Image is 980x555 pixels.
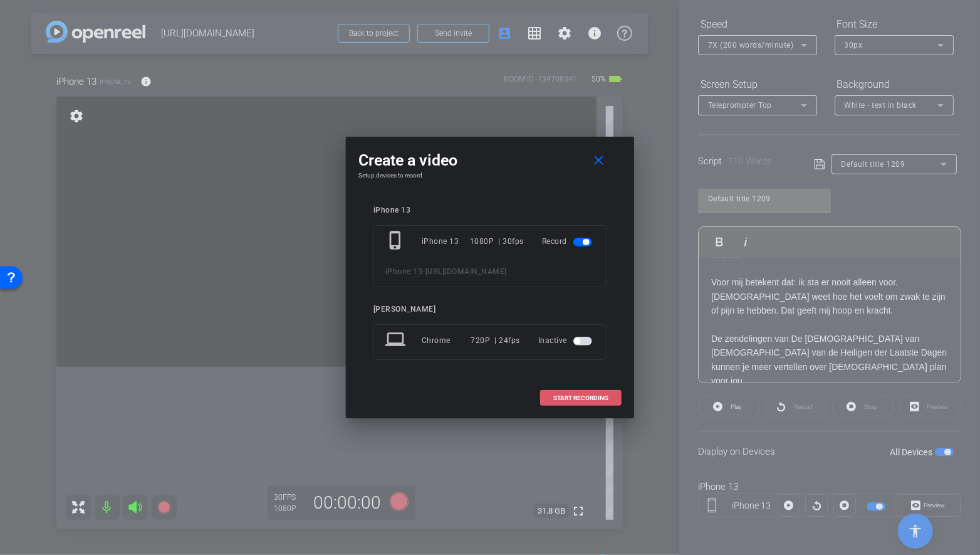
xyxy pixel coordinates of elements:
[553,395,608,401] span: START RECORDING
[422,329,471,352] div: Chrome
[385,230,408,253] mat-icon: phone_iphone
[373,305,607,314] div: [PERSON_NAME]
[542,230,595,253] div: Record
[471,329,521,352] div: 720P | 24fps
[423,267,426,276] span: -
[540,390,622,406] button: START RECORDING
[385,329,408,352] mat-icon: laptop
[373,206,607,215] div: iPhone 13
[425,267,507,276] span: [URL][DOMAIN_NAME]
[470,230,524,253] div: 1080P | 30fps
[358,149,622,172] div: Create a video
[358,172,622,179] h4: Setup devices to record
[385,267,423,276] span: iPhone 13
[422,230,470,253] div: iPhone 13
[538,329,595,352] div: Inactive
[592,153,607,169] mat-icon: close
